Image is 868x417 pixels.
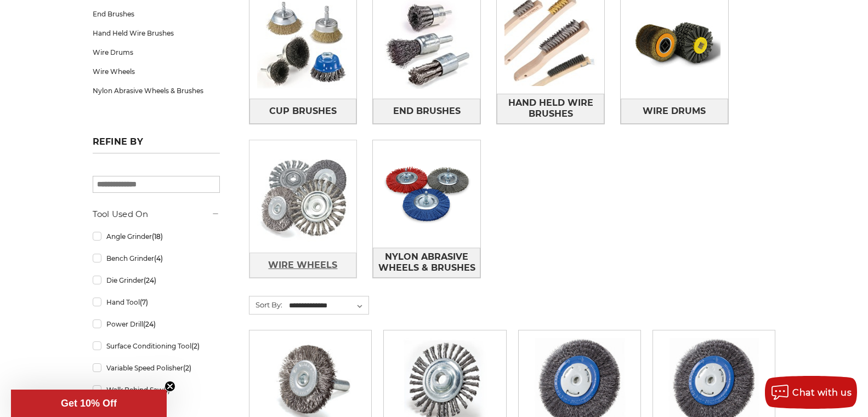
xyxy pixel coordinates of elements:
[140,298,148,306] span: (7)
[373,140,480,248] img: Nylon Abrasive Wheels & Brushes
[93,315,220,334] a: Power Drill
[93,336,220,356] a: Surface Conditioning Tool
[93,62,220,81] a: Wire Wheels
[143,320,156,328] span: (24)
[373,248,480,278] a: Nylon Abrasive Wheels & Brushes
[765,376,857,409] button: Chat with us
[497,94,604,124] a: Hand Held Wire Brushes
[144,276,156,284] span: (24)
[268,256,337,275] span: Wire Wheels
[269,102,337,121] span: Cup Brushes
[183,364,191,372] span: (2)
[93,271,220,290] a: Die Grinder
[249,253,357,277] a: Wire Wheels
[93,293,220,312] a: Hand Tool
[154,254,163,262] span: (4)
[93,4,220,24] a: End Brushes
[152,232,163,241] span: (18)
[93,358,220,378] a: Variable Speed Polisher
[497,94,604,123] span: Hand Held Wire Brushes
[792,387,852,398] span: Chat with us
[191,342,200,350] span: (2)
[93,208,220,221] h5: Tool Used On
[249,143,357,250] img: Wire Wheels
[61,398,117,409] span: Get 10% Off
[93,43,220,62] a: Wire Drums
[93,227,220,246] a: Angle Grinder
[11,390,167,417] div: Get 10% OffClose teaser
[643,102,706,121] span: Wire Drums
[287,298,369,314] select: Sort By:
[249,296,282,313] label: Sort By:
[164,381,175,392] button: Close teaser
[373,248,480,277] span: Nylon Abrasive Wheels & Brushes
[93,380,220,399] a: Walk Behind Saw
[93,249,220,268] a: Bench Grinder
[373,99,480,123] a: End Brushes
[621,99,728,123] a: Wire Drums
[163,386,170,394] span: (1)
[393,102,461,121] span: End Brushes
[249,99,357,123] a: Cup Brushes
[93,24,220,43] a: Hand Held Wire Brushes
[93,136,220,153] h5: Refine by
[93,81,220,100] a: Nylon Abrasive Wheels & Brushes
